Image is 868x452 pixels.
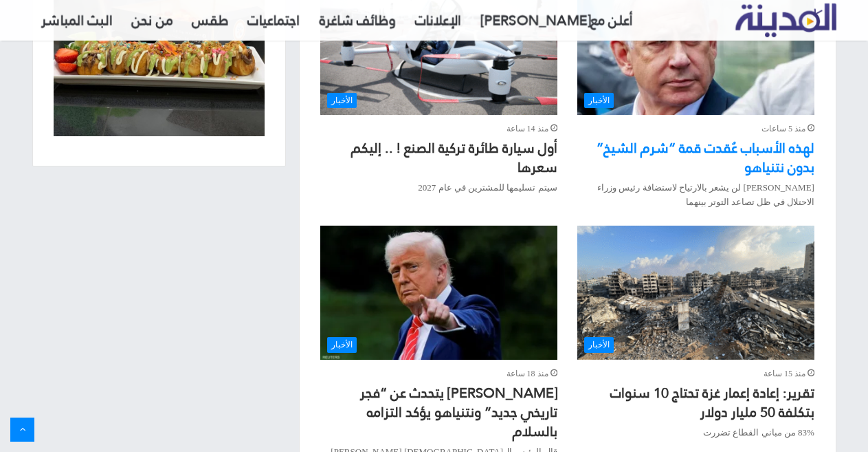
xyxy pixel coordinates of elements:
[735,4,836,38] a: تلفزيون المدينة
[610,380,814,425] a: تقرير: إعادة إعمار غزة تحتاج 10 سنوات بتكلفة 50 مليار دولار
[507,367,557,381] span: منذ 18 ساعة
[577,226,814,359] img: صورة تقرير: إعادة إعمار غزة تحتاج 10 سنوات بتكلفة 50 مليار دولار
[584,93,614,108] span: الأخبار
[327,93,357,108] span: الأخبار
[320,180,557,195] p: سيتم تسليمها للمشترين في عام 2027
[360,380,557,444] a: [PERSON_NAME] يتحدث عن “فجر تاريخي جديد” ونتنياهو يؤكد التزامه بالسلام
[577,226,814,359] a: تقرير: إعادة إعمار غزة تحتاج 10 سنوات بتكلفة 50 مليار دولار
[597,135,814,180] a: لهذه الأسباب عُقدت قمة “شرم الشيخ” بدون نتنياهو
[761,122,814,136] span: منذ 5 ساعات
[577,425,814,440] p: 83% من مباني القطاع تضررت
[320,226,557,359] img: صورة ترامب يتحدث عن “فجر تاريخي جديد” ونتنياهو يؤكد التزامه بالسلام
[764,367,814,381] span: منذ 15 ساعة
[584,337,614,352] span: الأخبار
[577,180,814,209] p: [PERSON_NAME] لن يشعر بالارتياح لاستضافة رئيس وزراء الاحتلال في ظل تصاعد التوتر بينهما
[320,226,557,359] a: ترامب يتحدث عن “فجر تاريخي جديد” ونتنياهو يؤكد التزامه بالسلام
[507,122,557,136] span: منذ 14 ساعة
[735,3,836,37] img: تلفزيون المدينة
[351,135,557,180] a: أول سيارة طائرة تركية الصنع ! .. إليكم سعرها
[327,337,357,352] span: الأخبار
